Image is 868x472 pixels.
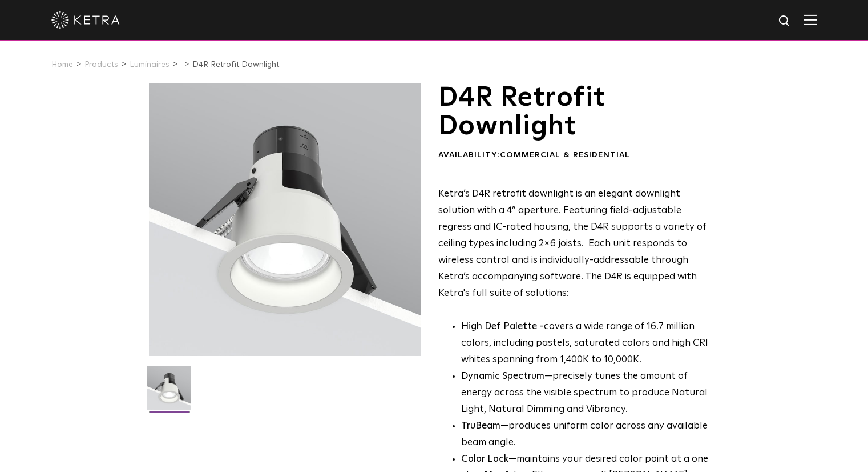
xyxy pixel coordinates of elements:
a: Products [84,61,118,69]
img: ketra-logo-2019-white [51,11,120,29]
strong: High Def Palette - [461,322,544,331]
span: Commercial & Residential [500,151,630,159]
li: —produces uniform color across any available beam angle. [461,418,716,451]
strong: TruBeam [461,421,500,431]
img: D4R Retrofit Downlight [147,366,191,419]
li: —precisely tunes the amount of energy across the visible spectrum to produce Natural Light, Natur... [461,369,716,418]
img: search icon [778,14,792,29]
a: Luminaires [130,61,169,69]
img: Hamburger%20Nav.svg [804,14,817,25]
div: Availability: [438,150,716,161]
p: covers a wide range of 16.7 million colors, including pastels, saturated colors and high CRI whit... [461,319,716,369]
strong: Dynamic Spectrum [461,371,544,381]
h1: D4R Retrofit Downlight [438,83,716,141]
p: Ketra’s D4R retrofit downlight is an elegant downlight solution with a 4” aperture. Featuring fie... [438,186,716,302]
a: Home [51,61,73,69]
a: D4R Retrofit Downlight [192,61,279,69]
strong: Color Lock [461,454,508,464]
